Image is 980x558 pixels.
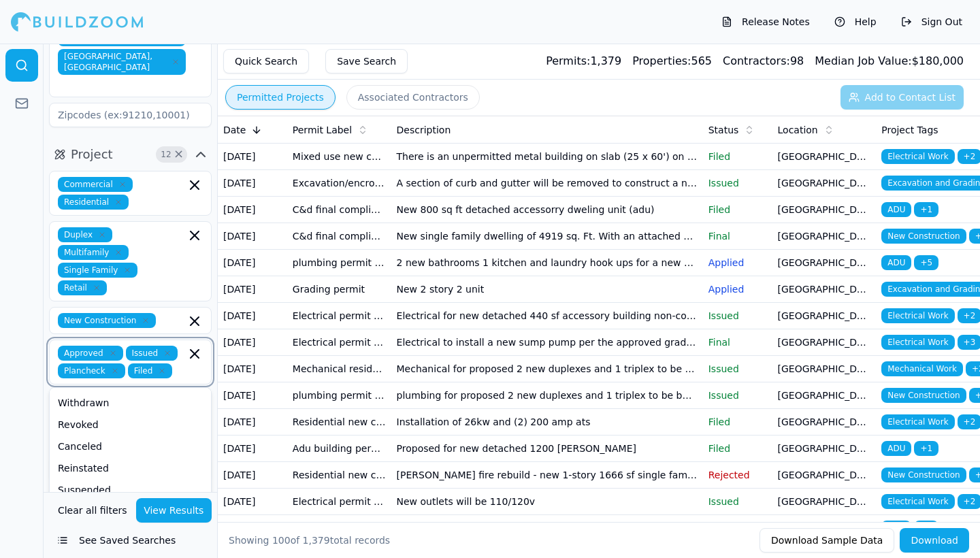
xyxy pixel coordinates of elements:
[772,356,877,382] td: [GEOGRAPHIC_DATA], [GEOGRAPHIC_DATA]
[914,521,938,536] span: + 2
[58,363,125,378] span: Plancheck
[708,150,767,163] p: Filed
[287,329,391,356] td: Electrical permit - residential
[723,54,790,67] span: Contractors:
[914,255,938,270] span: + 5
[218,329,287,356] td: [DATE]
[159,148,173,161] span: 12
[58,263,137,278] span: Single Family
[708,389,767,402] p: Issued
[708,203,767,216] p: Filed
[52,392,208,414] div: Withdrawn
[914,202,938,217] span: + 1
[772,409,877,436] td: [GEOGRAPHIC_DATA], [GEOGRAPHIC_DATA]
[126,346,178,361] span: Issued
[49,144,212,165] button: Project12Clear Project filters
[772,329,877,356] td: [GEOGRAPHIC_DATA], [GEOGRAPHIC_DATA]
[881,202,911,217] span: ADU
[772,197,877,223] td: [GEOGRAPHIC_DATA], [GEOGRAPHIC_DATA]
[391,462,703,489] td: [PERSON_NAME] fire rebuild - new 1-story 1666 sf single family residence (3 bedrooms and 2 bathro...
[287,489,391,515] td: Electrical permit - residential
[325,49,408,73] button: Save Search
[58,177,133,192] span: Commercial
[218,409,287,436] td: [DATE]
[881,494,954,509] span: Electrical Work
[174,151,184,158] span: Clear Project filters
[218,170,287,197] td: [DATE]
[881,388,966,403] span: New Construction
[58,245,129,260] span: Multifamily
[58,346,123,361] span: Approved
[715,11,817,33] button: Release Notes
[881,229,966,244] span: New Construction
[708,123,739,137] span: Status
[52,457,208,479] div: Reinstated
[772,170,877,197] td: [GEOGRAPHIC_DATA], [GEOGRAPHIC_DATA]
[708,335,767,349] p: Final
[391,223,703,250] td: New single family dwelling of 4919 sq. Ft. With an attached garage of 1040 sq. Ft
[772,250,877,276] td: [GEOGRAPHIC_DATA], [GEOGRAPHIC_DATA]
[778,123,818,137] span: Location
[287,356,391,382] td: Mechanical residential
[391,276,703,303] td: New 2 story 2 unit
[218,250,287,276] td: [DATE]
[52,479,208,501] div: Suspended
[218,356,287,382] td: [DATE]
[391,197,703,223] td: New 800 sq ft detached accessorry dweling unit (adu)
[708,442,767,455] p: Filed
[391,170,703,197] td: A section of curb and gutter will be removed to construct a new driveway approach | 3 day - alley...
[708,521,767,535] p: Filed
[218,489,287,515] td: [DATE]
[287,303,391,329] td: Electrical permit - residential
[881,255,911,270] span: ADU
[218,515,287,542] td: [DATE]
[708,415,767,429] p: Filed
[287,170,391,197] td: Excavation/encroachment permit application
[391,436,703,462] td: Proposed for new detached 1200 [PERSON_NAME]
[759,528,894,553] button: Download Sample Data
[772,223,877,250] td: [GEOGRAPHIC_DATA], [GEOGRAPHIC_DATA]
[71,145,113,164] span: Project
[881,414,954,429] span: Electrical Work
[218,303,287,329] td: [DATE]
[287,382,391,409] td: plumbing permit - residential
[772,436,877,462] td: [GEOGRAPHIC_DATA], [GEOGRAPHIC_DATA]
[303,535,330,546] span: 1,379
[546,54,590,67] span: Permits:
[881,361,963,376] span: Mechanical Work
[128,363,173,378] span: Filed
[58,49,186,75] span: [GEOGRAPHIC_DATA], [GEOGRAPHIC_DATA]
[391,303,703,329] td: Electrical for new detached 440 sf accessory building non-conditioned for recreational use
[632,54,691,67] span: Properties:
[287,250,391,276] td: plumbing permit - residential
[914,441,938,456] span: + 1
[881,335,954,350] span: Electrical Work
[391,382,703,409] td: plumbing for proposed 2 new duplexes and 1 triplex to be built. 1416 [PERSON_NAME] unit:c & d
[218,436,287,462] td: [DATE]
[708,309,767,323] p: Issued
[49,528,212,553] button: See Saved Searches
[287,144,391,170] td: Mixed use new construction building permit - county
[881,441,911,456] span: ADU
[828,11,883,33] button: Help
[218,197,287,223] td: [DATE]
[708,495,767,508] p: Issued
[546,53,621,69] div: 1,379
[772,489,877,515] td: [GEOGRAPHIC_DATA], [GEOGRAPHIC_DATA]
[58,280,107,295] span: Retail
[881,149,954,164] span: Electrical Work
[218,276,287,303] td: [DATE]
[58,195,129,210] span: Residential
[894,11,969,33] button: Sign Out
[708,468,767,482] p: Rejected
[881,308,954,323] span: Electrical Work
[772,303,877,329] td: [GEOGRAPHIC_DATA], [GEOGRAPHIC_DATA]
[881,123,938,137] span: Project Tags
[708,256,767,269] p: Applied
[391,409,703,436] td: Installation of 26kw and (2) 200 amp ats
[881,467,966,482] span: New Construction
[815,53,964,69] div: $ 180,000
[772,276,877,303] td: [GEOGRAPHIC_DATA], [GEOGRAPHIC_DATA]
[391,329,703,356] td: Electrical to install a new sump pump per the approved grading plan permit. Permit number: blg-24...
[229,534,390,547] div: Showing of total records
